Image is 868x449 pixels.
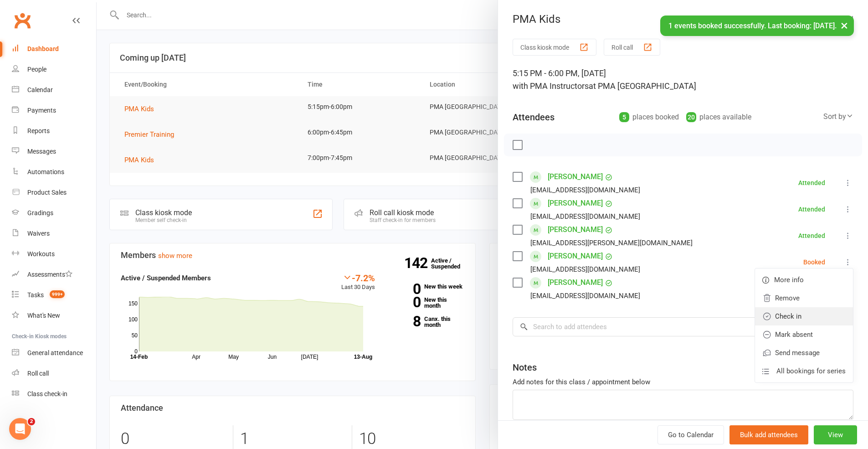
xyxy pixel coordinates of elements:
[12,80,96,100] a: Calendar
[27,250,55,258] div: Workouts
[814,425,857,444] button: View
[12,182,96,203] a: Product Sales
[12,343,96,363] a: General attendance kiosk mode
[776,366,846,377] span: All bookings for series
[755,271,853,289] a: More info
[798,232,825,239] div: Attended
[604,39,660,56] button: Roll call
[686,112,696,122] div: 20
[755,289,853,307] a: Remove
[27,230,50,237] div: Waivers
[12,223,96,244] a: Waivers
[530,263,640,275] div: [EMAIL_ADDRESS][DOMAIN_NAME]
[12,59,96,80] a: People
[27,189,67,196] div: Product Sales
[755,307,853,325] a: Check in
[530,290,640,302] div: [EMAIL_ADDRESS][DOMAIN_NAME]
[548,275,603,290] a: [PERSON_NAME]
[803,259,825,265] div: Booked
[513,361,537,374] div: Notes
[27,45,59,52] div: Dashboard
[27,370,49,377] div: Roll call
[9,418,31,440] iframe: Intercom live chat
[12,141,96,162] a: Messages
[27,86,53,93] div: Calendar
[530,211,640,222] div: [EMAIL_ADDRESS][DOMAIN_NAME]
[27,168,64,175] div: Automations
[27,107,56,114] div: Payments
[50,290,65,298] span: 999+
[12,285,96,305] a: Tasks 999+
[530,237,693,249] div: [EMAIL_ADDRESS][PERSON_NAME][DOMAIN_NAME]
[798,180,825,186] div: Attended
[12,39,96,59] a: Dashboard
[619,112,629,122] div: 5
[836,15,853,35] button: ×
[27,349,83,356] div: General attendance
[12,264,96,285] a: Assessments
[548,249,603,263] a: [PERSON_NAME]
[27,271,72,278] div: Assessments
[513,317,853,336] input: Search to add attendees
[513,111,555,124] div: Attendees
[27,291,44,299] div: Tasks
[498,13,868,26] div: PMA Kids
[12,305,96,326] a: What's New
[619,111,679,124] div: places booked
[755,362,853,380] a: All bookings for series
[27,209,53,217] div: Gradings
[513,67,853,93] div: 5:15 PM - 6:00 PM, [DATE]
[513,81,589,91] span: with PMA Instructors
[12,244,96,264] a: Workouts
[774,274,804,285] span: More info
[27,127,50,134] div: Reports
[755,325,853,344] a: Mark absent
[27,66,46,73] div: People
[27,312,60,319] div: What's New
[798,206,825,212] div: Attended
[12,100,96,121] a: Payments
[686,111,751,124] div: places available
[12,121,96,141] a: Reports
[589,81,696,91] span: at PMA [GEOGRAPHIC_DATA]
[12,203,96,223] a: Gradings
[548,170,603,184] a: [PERSON_NAME]
[12,162,96,182] a: Automations
[548,222,603,237] a: [PERSON_NAME]
[12,363,96,384] a: Roll call
[729,425,808,444] button: Bulk add attendees
[823,111,853,123] div: Sort by
[28,418,35,425] span: 2
[660,15,854,36] div: 1 events booked successfully. Last booking: [DATE].
[548,196,603,211] a: [PERSON_NAME]
[755,344,853,362] a: Send message
[11,9,34,32] a: Clubworx
[27,148,56,155] div: Messages
[513,39,596,56] button: Class kiosk mode
[12,384,96,404] a: Class kiosk mode
[513,377,853,387] div: Add notes for this class / appointment below
[530,184,640,196] div: [EMAIL_ADDRESS][DOMAIN_NAME]
[27,390,67,397] div: Class check-in
[657,425,724,444] a: Go to Calendar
